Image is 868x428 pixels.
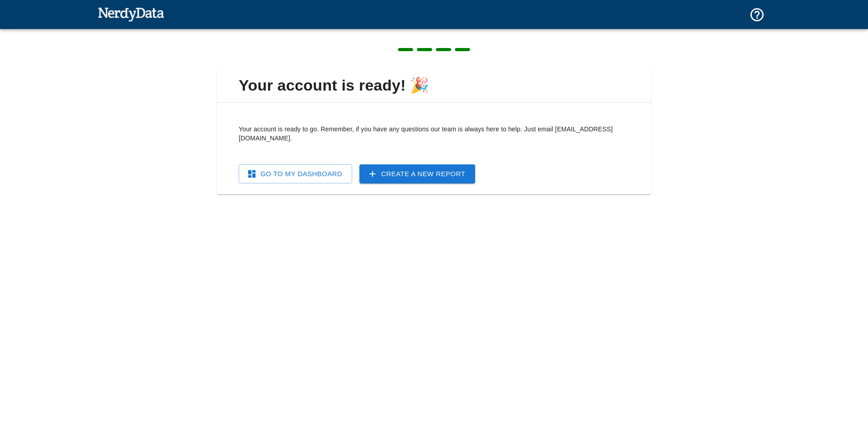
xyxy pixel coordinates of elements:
[359,164,475,183] a: Create a New Report
[98,5,164,23] img: NerdyData.com
[224,76,644,95] span: Your account is ready! 🎉
[823,364,857,398] iframe: Drift Widget Chat Controller
[744,1,770,28] button: Support and Documentation
[239,164,352,183] a: Go To My Dashboard
[239,125,629,143] p: Your account is ready to go. Remember, if you have any questions our team is always here to help....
